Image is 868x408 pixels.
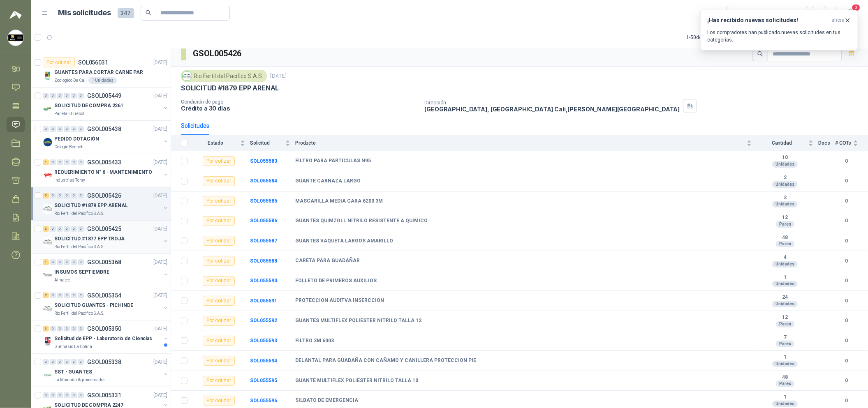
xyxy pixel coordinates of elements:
[118,8,134,18] span: 347
[295,135,757,151] th: Producto
[203,356,235,366] div: Por cotizar
[57,293,63,298] div: 0
[772,281,798,287] div: Unidades
[87,293,121,298] p: GSOL005354
[87,193,121,198] p: GSOL005426
[835,157,858,165] b: 0
[64,126,70,132] div: 0
[295,178,361,184] b: GUANTE CARNAZA LARGO
[43,257,169,284] a: 1 0 0 0 0 0 GSOL005368[DATE] Company LogoINSUMOS SEPTIEMBREAlmatec
[183,71,192,81] img: Company Logo
[57,226,63,232] div: 0
[43,359,49,365] div: 0
[835,397,858,405] b: 0
[203,396,235,406] div: Por cotizar
[250,218,277,224] a: SOL055586
[43,224,169,250] a: 3 0 0 0 0 0 GSOL005425[DATE] Company LogoSOLICITUD #1877 EPP TROJARio Fertil del Pacífico S.A.S.
[295,357,476,364] b: DELANTAL PARA GUADAÑA CON CAÑAMO Y CANILLERA PROTECCION PIE
[78,293,84,298] div: 0
[835,217,858,225] b: 0
[57,392,63,398] div: 0
[71,392,77,398] div: 0
[153,258,167,266] p: [DATE]
[50,193,56,198] div: 0
[57,326,63,332] div: 0
[757,175,813,181] b: 2
[295,238,393,244] b: GUANTES VAQUETA LARGOS AMARILLO
[57,259,63,265] div: 0
[153,92,167,100] p: [DATE]
[78,226,84,232] div: 0
[203,336,235,346] div: Por cotizar
[50,126,56,132] div: 0
[757,135,818,151] th: Cantidad
[71,159,77,165] div: 0
[250,238,277,244] a: SOL055587
[87,359,121,365] p: GSOL005338
[64,193,70,198] div: 0
[153,192,167,200] p: [DATE]
[250,338,277,343] b: SOL055593
[43,159,49,165] div: 1
[295,378,418,384] b: GUANTE MULTIFLEX POLIESTER NITRILO TALLA 10
[43,126,49,132] div: 0
[757,214,813,221] b: 12
[50,392,56,398] div: 0
[64,93,70,99] div: 0
[54,268,109,276] p: INSUMOS SEPTIEMBRE
[831,17,845,24] span: ahora
[424,100,680,106] p: Dirección
[757,195,813,201] b: 3
[843,6,858,21] button: 3
[71,193,77,198] div: 0
[43,91,169,117] a: 0 0 0 0 0 0 GSOL005449[DATE] Company LogoSOLICITUD DE COMPRA 2261Panela El Trébol
[835,317,858,325] b: 0
[54,368,92,376] p: SST - GUANTES
[250,178,277,184] b: SOL055584
[57,93,63,99] div: 0
[43,93,49,99] div: 0
[54,343,92,350] p: Gimnasio La Colina
[88,77,117,84] div: 1 Unidades
[181,105,418,112] p: Crédito a 30 días
[181,70,267,82] div: Rio Fertil del Pacífico S.A.S.
[54,77,87,84] p: Zoologico De Cali
[71,126,77,132] div: 0
[54,302,133,309] p: SOLICITUD GUANTES - PICHINDE
[835,135,868,151] th: # COTs
[757,154,813,161] b: 10
[295,258,360,264] b: CARETA PARA GUADAÑAR
[835,297,858,305] b: 0
[71,93,77,99] div: 0
[192,140,238,146] span: Estado
[250,358,277,364] a: SOL055594
[757,254,813,261] b: 4
[193,47,243,60] h3: GSOL005426
[757,314,813,321] b: 12
[203,296,235,306] div: Por cotizar
[250,398,277,403] b: SOL055596
[43,270,53,280] img: Company Logo
[54,168,152,176] p: REQUERIMIENTO N° 6 - MANTENIMIENTO
[250,318,277,323] a: SOL055592
[250,258,277,264] a: SOL055588
[54,335,152,343] p: Solicitud de EPP - Laboratorio de Ciencias
[43,304,53,313] img: Company Logo
[153,59,167,67] p: [DATE]
[78,126,84,132] div: 0
[295,198,383,205] b: MASCARILLA MEDIA CARA 6200 3M
[54,202,128,210] p: SOLICITUD #1879 EPP ARENAL
[64,226,70,232] div: 0
[43,357,169,383] a: 0 0 0 0 0 0 GSOL005338[DATE] Company LogoSST - GUANTESLa Montaña Agromercados
[43,58,75,67] div: Por cotizar
[43,104,53,114] img: Company Logo
[835,357,858,365] b: 0
[757,274,813,281] b: 1
[772,261,798,267] div: Unidades
[153,125,167,133] p: [DATE]
[250,158,277,164] a: SOL055583
[772,181,798,188] div: Unidades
